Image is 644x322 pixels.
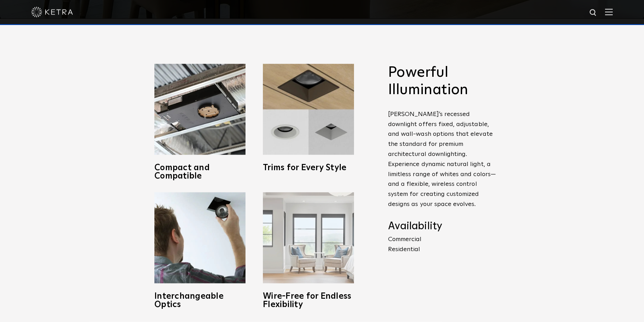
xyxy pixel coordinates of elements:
h2: Powerful Illumination [388,64,496,99]
img: compact-and-copatible [154,64,245,155]
img: Hamburger%20Nav.svg [605,9,613,15]
h3: Trims for Every Style [263,164,354,172]
img: D3_OpticSwap [154,192,245,283]
h4: Availability [388,220,496,233]
img: D3_WV_Bedroom [263,192,354,283]
img: ketra-logo-2019-white [31,7,73,17]
h3: Compact and Compatible [154,164,245,180]
h3: Interchangeable Optics [154,292,245,309]
img: search icon [589,9,598,17]
p: [PERSON_NAME]’s recessed downlight offers fixed, adjustable, and wall-wash options that elevate t... [388,109,496,209]
img: trims-for-every-style [263,64,354,155]
p: Commercial Residential [388,234,496,255]
h3: Wire-Free for Endless Flexibility [263,292,354,309]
